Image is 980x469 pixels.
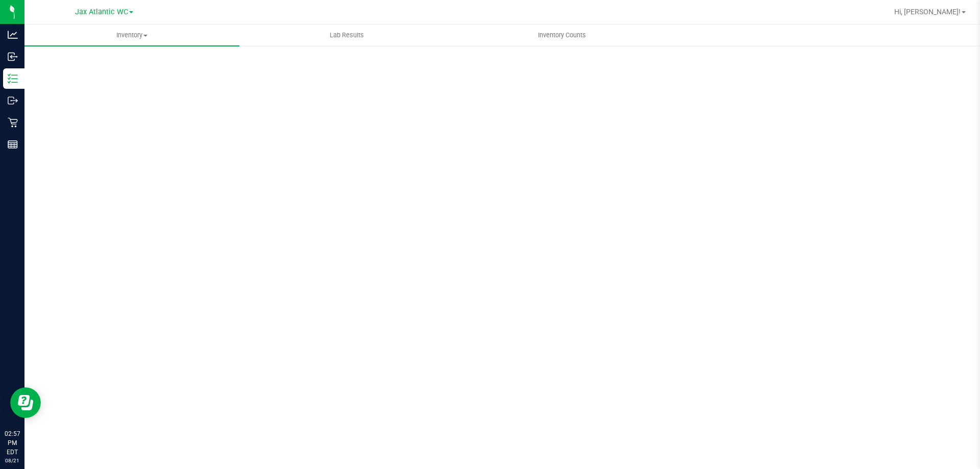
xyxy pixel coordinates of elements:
span: Jax Atlantic WC [75,8,128,16]
a: Inventory Counts [454,24,669,46]
iframe: Resource center [10,387,41,418]
inline-svg: Retail [8,117,18,128]
span: Hi, [PERSON_NAME]! [894,8,961,16]
inline-svg: Reports [8,139,18,150]
inline-svg: Inbound [8,52,18,62]
a: Inventory [24,24,239,46]
p: 08/21 [5,457,20,464]
inline-svg: Outbound [8,95,18,106]
span: Inventory [24,31,239,40]
inline-svg: Analytics [8,30,18,40]
span: Inventory Counts [524,31,600,40]
a: Lab Results [239,24,454,46]
inline-svg: Inventory [8,73,18,84]
p: 02:57 PM EDT [5,429,20,457]
span: Lab Results [316,31,378,40]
